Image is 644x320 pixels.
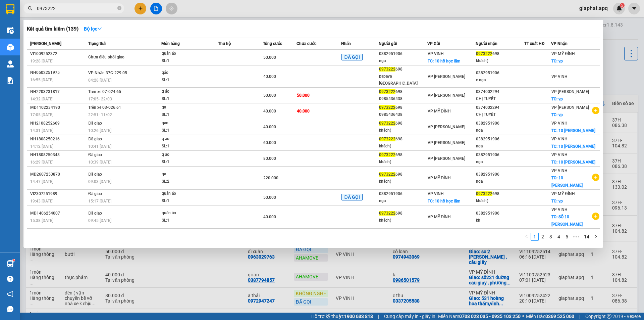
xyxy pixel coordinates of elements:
span: VP [PERSON_NAME] [428,140,465,145]
span: 19:43 [DATE] [30,199,53,203]
span: 14:32 [DATE] [30,97,53,101]
a: 3 [547,233,554,240]
span: VP VINH [551,137,568,141]
strong: PHIẾU GỬI HÀNG [28,48,82,55]
span: VP [PERSON_NAME] [428,74,465,79]
a: 2 [539,233,546,240]
li: 14 [582,233,592,241]
div: 0382951906 [476,171,524,178]
span: Tổng cước [263,41,282,46]
span: plus-circle [592,213,599,220]
span: Nhãn [341,41,351,46]
div: q ao [162,151,212,158]
span: VP Nhận [551,41,568,46]
span: 50.000 [263,93,276,98]
button: left [523,233,531,241]
div: nga [476,178,524,185]
span: 16:29 [DATE] [30,160,53,165]
span: VP [PERSON_NAME] [428,93,465,98]
span: 17:05 - 22/03 [88,97,112,101]
li: 1 [531,233,539,241]
span: 40.000 [297,109,310,113]
strong: Bộ lọc [84,26,102,32]
span: TC: 10 [PERSON_NAME] [551,128,595,133]
span: left [525,234,529,238]
div: kh [476,217,524,224]
div: SL: 2 [162,178,212,185]
img: solution-icon [7,77,14,84]
div: SL: 1 [162,143,212,150]
div: SL: 1 [162,217,212,224]
div: NH1808250348 [30,151,86,158]
div: qao [162,120,212,127]
span: 40.000 [263,215,276,219]
div: VI2307251989 [30,190,86,197]
div: qa [162,104,212,111]
div: khách( [379,127,427,134]
span: Người gửi [379,41,397,46]
img: warehouse-icon [7,27,14,34]
span: 19:28 [DATE] [30,59,53,63]
div: 698 [379,151,427,158]
span: 14:47 [DATE] [30,179,53,184]
div: nga [379,197,427,204]
span: 22:51 - 11/02 [88,112,112,117]
span: 0973222 [379,67,395,72]
span: VP [PERSON_NAME] [551,89,589,94]
div: khách( [379,158,427,166]
div: 698 [379,136,427,143]
button: right [592,233,600,241]
span: 40.000 [263,74,276,79]
span: search [28,6,33,11]
img: logo-vxr [6,4,14,14]
div: 0382951906 [476,120,524,127]
span: message [7,306,13,312]
span: 60.000 [263,140,276,145]
div: 0382951906 [476,136,524,143]
div: qa [162,171,212,178]
span: VP VINH [551,121,568,126]
span: 09:03 [DATE] [88,179,111,184]
span: VP [PERSON_NAME] [428,156,465,161]
span: VP VINH [551,74,568,79]
span: TC: 10 hồ học lãm [428,199,460,203]
span: right [594,234,598,238]
span: 10:41 [DATE] [88,144,111,149]
span: 09:45 [DATE] [88,218,111,223]
div: VI1009252372 [30,50,86,57]
span: 10:39 [DATE] [88,160,111,165]
span: Trạng thái [88,41,106,46]
div: quần áo [162,190,212,197]
div: CHỊ TUYẾT [476,95,524,102]
span: VP MỸ ĐÌNH [551,191,575,196]
div: 0985436438 [379,111,427,118]
span: 50.000 [263,195,276,200]
img: warehouse-icon [7,260,14,267]
span: VP MỸ ĐÌNH [551,51,575,56]
div: nga [379,57,427,64]
span: TC: vp [551,97,563,101]
span: 220.000 [263,176,278,180]
span: TC: vp [551,199,563,203]
span: 0973222 [379,89,395,94]
sup: 1 [13,259,15,261]
span: 10:26 [DATE] [88,128,111,133]
button: Bộ lọcdown [78,24,107,34]
div: SL: 1 [162,158,212,166]
span: 04:28 [DATE] [88,78,111,83]
div: nga [476,143,524,150]
div: NH0502251975 [30,69,86,76]
div: 698 [379,171,427,178]
div: khách( [379,217,427,224]
div: 0985436438 [379,95,427,102]
span: TC: vp [551,112,563,117]
span: VP Nhận 37C-229.05 [88,71,127,75]
span: Đã giao [88,152,102,157]
li: Previous Page [523,233,531,241]
div: nga [476,158,524,166]
span: Trên xe 03-026.61 [88,105,121,110]
img: warehouse-icon [7,44,14,51]
span: ĐÃ GỌI [341,194,362,200]
span: 40.000 [263,125,276,129]
span: Đã giao [88,211,102,216]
